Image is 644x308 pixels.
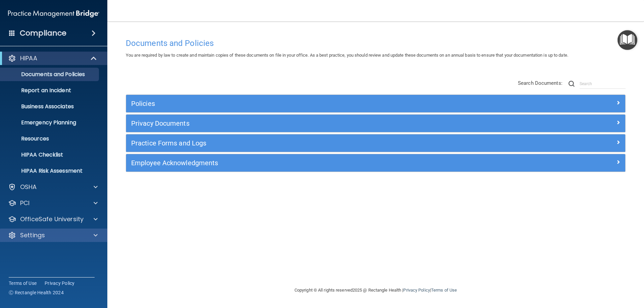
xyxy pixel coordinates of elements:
[126,53,568,58] span: You are required by law to create and maintain copies of these documents on file in your office. ...
[131,118,620,129] a: Privacy Documents
[9,280,37,287] a: Terms of Use
[569,81,575,87] img: ic-search.3b580494.png
[4,103,96,110] p: Business Associates
[131,159,495,167] h5: Employee Acknowledgments
[20,231,45,239] p: Settings
[20,28,66,38] h4: Compliance
[4,151,96,158] p: HIPAA Checklist
[20,215,84,223] p: OfficeSafe University
[131,139,495,147] h5: Practice Forms and Logs
[126,39,626,48] h4: Documents and Policies
[4,168,96,174] p: HIPAA Risk Assessment
[518,80,562,86] span: Search Documents:
[618,30,637,50] button: Open Resource Center
[131,98,620,109] a: Policies
[8,231,98,239] a: Settings
[131,100,495,107] h5: Policies
[528,260,636,287] iframe: Drift Widget Chat Controller
[8,215,98,223] a: OfficeSafe University
[580,79,626,89] input: Search
[8,183,98,191] a: OSHA
[20,199,30,207] p: PCI
[45,280,75,287] a: Privacy Policy
[4,119,96,126] p: Emergency Planning
[131,120,495,127] h5: Privacy Documents
[4,135,96,142] p: Resources
[20,54,37,62] p: HIPAA
[131,138,620,148] a: Practice Forms and Logs
[8,7,99,20] img: PMB logo
[20,183,37,191] p: OSHA
[4,87,96,94] p: Report an Incident
[131,158,620,168] a: Employee Acknowledgments
[403,288,430,293] a: Privacy Policy
[9,289,64,296] span: Ⓒ Rectangle Health 2024
[8,199,98,207] a: PCI
[253,280,498,301] div: Copyright © All rights reserved 2025 @ Rectangle Health | |
[8,54,97,62] a: HIPAA
[4,71,96,78] p: Documents and Policies
[431,288,457,293] a: Terms of Use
